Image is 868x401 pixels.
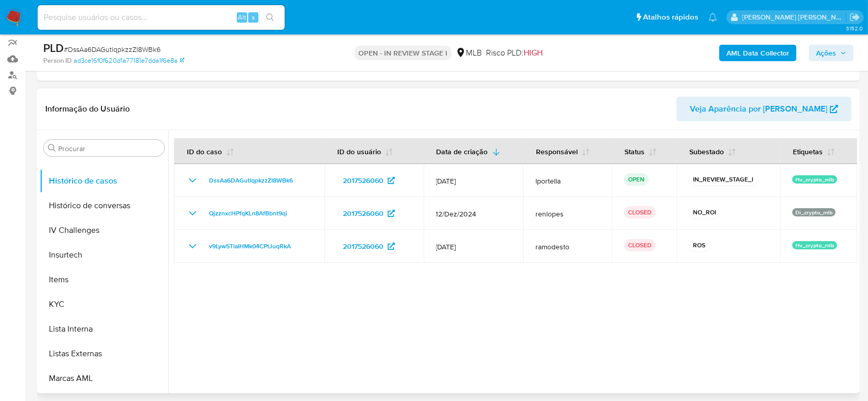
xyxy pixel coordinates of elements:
[43,56,72,65] b: Person ID
[48,144,56,152] button: Procurar
[40,193,168,218] button: Histórico de conversas
[43,40,64,56] b: PLD
[708,13,717,22] a: Notificações
[40,169,168,193] button: Histórico de casos
[40,267,168,292] button: Items
[40,243,168,267] button: Insurtech
[40,366,168,391] button: Marcas AML
[252,12,255,22] span: s
[846,24,863,32] span: 3.152.0
[816,45,836,61] span: Ações
[524,47,543,59] span: HIGH
[643,12,698,23] span: Atalhos rápidos
[809,45,854,61] button: Ações
[40,218,168,243] button: IV Challenges
[40,292,168,317] button: KYC
[40,341,168,366] button: Listas Externas
[259,10,281,25] button: search-icon
[456,47,482,59] div: MLB
[690,97,827,121] span: Veja Aparência por [PERSON_NAME]
[719,45,796,61] button: AML Data Collector
[726,45,789,61] b: AML Data Collector
[74,56,184,65] a: ad3ce16f0f620d1a77181e7dda1f6e8a
[40,317,168,341] button: Lista Interna
[64,44,161,54] span: # DssAa6DAGutlqpkzzZI8WBk6
[238,12,246,22] span: Alt
[38,11,285,24] input: Pesquise usuários ou casos...
[486,47,543,59] span: Risco PLD:
[742,12,846,22] p: andrea.asantos@mercadopago.com.br
[58,144,160,153] input: Procurar
[849,12,860,23] a: Sair
[354,46,452,60] p: OPEN - IN REVIEW STAGE I
[45,104,130,114] h1: Informação do Usuário
[676,97,852,121] button: Veja Aparência por [PERSON_NAME]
